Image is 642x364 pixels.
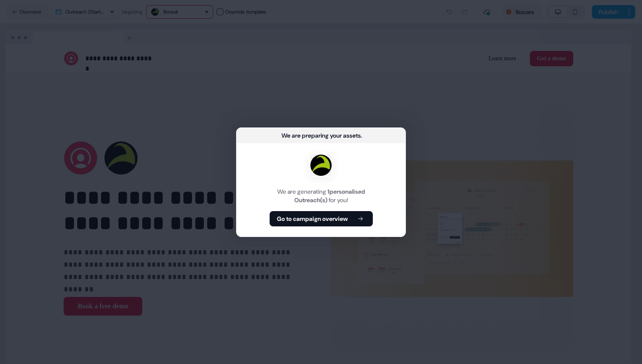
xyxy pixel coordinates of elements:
b: Go to campaign overview [277,214,348,223]
div: We are preparing your assets [282,131,361,140]
div: We are generating for you! [247,187,395,204]
div: ... [361,131,362,140]
b: 1 personalised Outreach(s) [294,188,365,204]
button: Go to campaign overview [270,211,373,226]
